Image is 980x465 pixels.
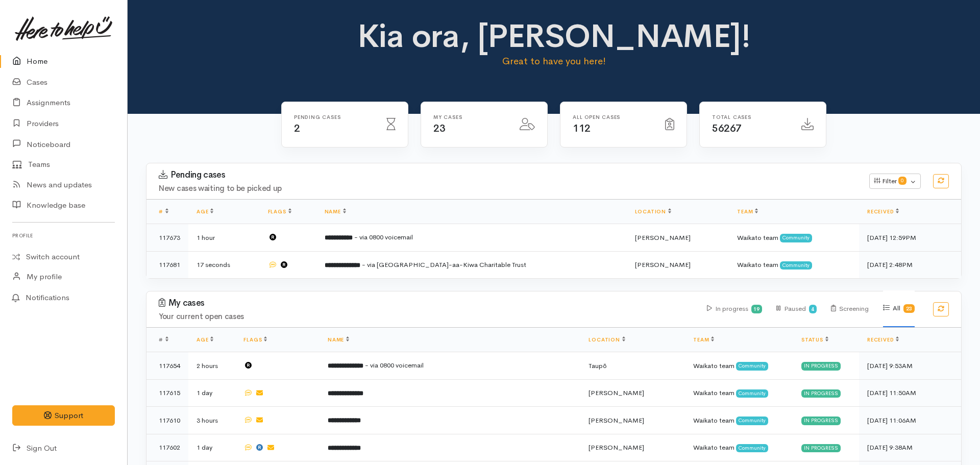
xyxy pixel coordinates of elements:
div: In progress [707,291,763,327]
td: 17 seconds [188,251,260,278]
a: Age [197,208,213,215]
a: Age [197,336,213,343]
span: Community [736,389,768,398]
span: - via [GEOGRAPHIC_DATA]-aa-Kiwa Charitable Trust [362,260,526,269]
span: - via 0800 voicemail [354,233,413,241]
b: 23 [906,305,912,312]
h4: New cases waiting to be picked up [159,184,857,193]
div: All [883,290,915,327]
span: Community [736,444,768,452]
td: Waikato team [729,251,859,278]
td: 117602 [146,434,188,461]
a: Name [325,208,346,215]
td: 117610 [146,407,188,434]
span: 56267 [712,122,742,135]
td: [DATE] 2:48PM [859,251,961,278]
td: 117654 [146,352,188,380]
td: 1 hour [188,224,260,252]
td: 117673 [146,224,188,252]
div: In progress [801,389,841,398]
span: 23 [433,122,445,135]
td: [DATE] 9:53AM [859,352,961,380]
td: 1 day [188,434,235,461]
a: Received [867,336,899,343]
a: Flags [243,336,267,343]
div: Paused [776,291,817,327]
span: [PERSON_NAME] [589,416,644,425]
span: 0 [898,177,906,185]
b: 4 [811,306,814,312]
h6: Profile [12,229,115,242]
button: Support [12,405,115,426]
td: Waikato team [685,434,793,461]
div: In progress [801,362,841,370]
button: Filter0 [869,174,921,189]
a: Name [328,336,349,343]
div: Screening [831,291,869,327]
span: [PERSON_NAME] [589,443,644,452]
h6: Pending cases [294,114,374,120]
span: Community [780,234,812,242]
span: 112 [573,122,591,135]
td: Waikato team [729,224,859,252]
span: Taupō [589,361,607,370]
td: 2 hours [188,352,235,380]
h1: Kia ora, [PERSON_NAME]! [353,18,755,54]
h3: Pending cases [159,170,857,180]
span: # [159,336,168,343]
td: [DATE] 11:06AM [859,407,961,434]
h3: My cases [159,298,695,308]
h4: Your current open cases [159,312,695,321]
div: In progress [801,444,841,452]
span: [PERSON_NAME] [635,233,691,242]
td: 117681 [146,251,188,278]
a: Location [589,336,625,343]
span: Community [780,261,812,270]
a: Received [867,208,899,215]
a: Flags [268,208,291,215]
div: In progress [801,417,841,425]
td: Waikato team [685,407,793,434]
span: Community [736,362,768,370]
h6: My cases [433,114,507,120]
td: [DATE] 11:50AM [859,379,961,407]
td: 117615 [146,379,188,407]
a: # [159,208,168,215]
a: Team [693,336,714,343]
span: Community [736,417,768,425]
a: Status [801,336,828,343]
span: [PERSON_NAME] [635,260,691,269]
h6: All Open cases [573,114,653,120]
span: 2 [294,122,300,135]
p: Great to have you here! [353,54,755,68]
h6: Total cases [712,114,789,120]
a: Team [737,208,758,215]
td: Waikato team [685,379,793,407]
td: 3 hours [188,407,235,434]
b: 19 [753,306,759,312]
span: [PERSON_NAME] [589,388,644,397]
td: [DATE] 12:59PM [859,224,961,252]
span: - via 0800 voicemail [365,361,424,370]
td: Waikato team [685,352,793,380]
td: [DATE] 9:38AM [859,434,961,461]
td: 1 day [188,379,235,407]
a: Location [635,208,671,215]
